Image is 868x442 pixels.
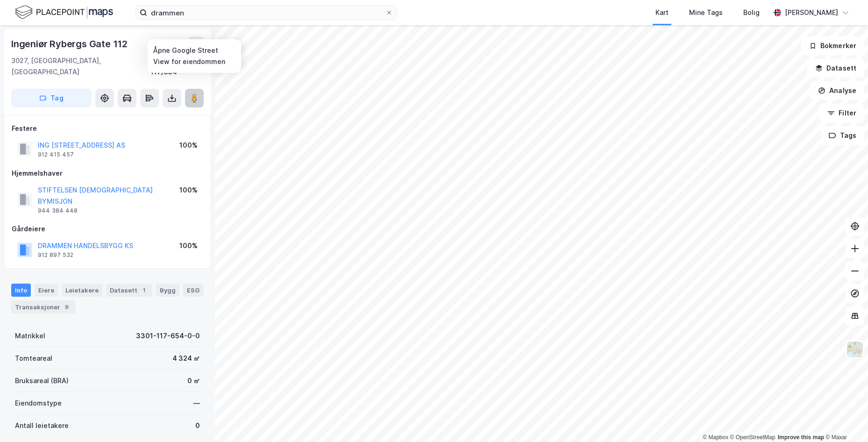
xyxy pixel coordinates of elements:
div: Mine Tags [689,7,723,18]
div: Info [11,284,31,297]
div: 100% [179,240,198,251]
button: Tag [11,89,92,107]
div: Eiere [35,284,58,297]
img: Z [846,341,864,358]
div: Bruksareal (BRA) [15,375,69,386]
div: 4 324 ㎡ [172,353,200,364]
div: 100% [179,140,198,151]
a: Mapbox [703,434,728,441]
div: Tomteareal [15,353,52,364]
div: 0 ㎡ [187,375,200,386]
iframe: Chat Widget [821,397,868,442]
div: 912 897 532 [38,251,73,259]
div: Festere [12,123,203,134]
button: Tags [821,126,864,145]
div: Transaksjoner [11,300,75,314]
div: Kontrollprogram for chat [821,397,868,442]
div: Antall leietakere [15,420,69,431]
div: Ingeniør Rybergs Gate 112 [11,36,129,51]
input: Søk på adresse, matrikkel, gårdeiere, leietakere eller personer [147,6,385,20]
div: — [193,398,200,409]
div: Drammen, 117/654 [150,55,204,78]
button: Analyse [810,81,864,100]
a: OpenStreetMap [730,434,776,441]
div: Leietakere [62,284,102,297]
div: 1 [139,285,149,295]
div: Bygg [156,284,179,297]
div: 0 [195,420,200,431]
div: Eiendomstype [15,398,62,409]
div: Datasett [106,284,152,297]
button: Filter [819,104,864,122]
button: Datasett [807,59,864,78]
div: 9 [62,302,71,312]
div: 100% [179,185,198,196]
div: 944 384 448 [38,207,78,214]
div: 912 415 457 [38,151,74,158]
a: Improve this map [778,434,824,441]
div: Gårdeiere [12,223,203,235]
div: Kart [655,7,669,18]
div: 3301-117-654-0-0 [136,330,200,342]
button: Bokmerker [801,36,864,55]
img: logo.f888ab2527a4732fd821a326f86c7f29.svg [15,4,113,21]
div: 3027, [GEOGRAPHIC_DATA], [GEOGRAPHIC_DATA] [11,55,150,78]
div: ESG [183,284,203,297]
div: Hjemmelshaver [12,168,203,179]
div: Bolig [743,7,760,18]
div: Matrikkel [15,330,45,342]
div: [PERSON_NAME] [785,7,838,18]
